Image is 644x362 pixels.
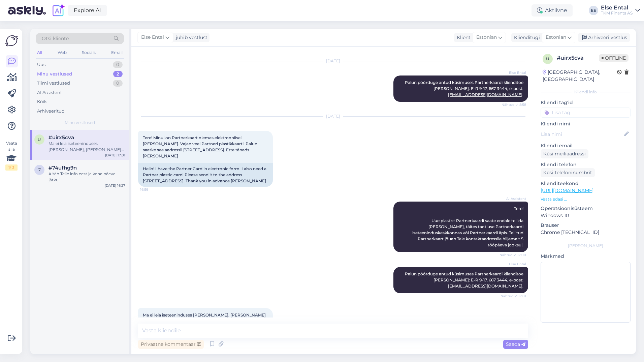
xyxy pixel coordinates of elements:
[541,196,631,202] p: Vaata edasi ...
[501,70,526,75] span: Else Ental
[501,196,526,201] span: AI Assistent
[541,205,631,212] p: Operatsioonisüsteem
[138,163,273,187] div: Hello! I have the Partner Card in electronic form. I also need a Partner plastic card. Please sen...
[37,61,45,68] div: Uus
[501,102,526,107] span: Nähtud ✓ 8:58
[541,180,631,187] p: Klienditeekond
[5,34,18,47] img: Askly Logo
[541,130,623,138] input: Lisa nimi
[601,5,640,16] a: Else EntalTKM Finants AS
[541,187,593,193] a: [URL][DOMAIN_NAME]
[557,54,599,62] div: # uirx5cva
[541,142,631,149] p: Kliendi email
[501,262,526,267] span: Else Ental
[51,3,65,18] img: explore-ai
[143,312,267,324] span: Ma ei leia iseteeninduses [PERSON_NAME], [PERSON_NAME] saab plastikkaarti tellida.
[541,120,631,127] p: Kliendi nimi
[37,80,70,87] div: Tiimi vestlused
[448,283,522,289] a: [EMAIL_ADDRESS][DOMAIN_NAME]
[541,161,631,168] p: Kliendi telefon
[532,4,573,17] div: Aktiivne
[49,171,125,183] div: Aitäh Teile info eest ja kena päeva jätku!
[36,48,43,57] div: All
[113,80,123,87] div: 0
[541,89,631,95] div: Kliendi info
[138,340,204,349] div: Privaatne kommentaar
[541,149,588,158] div: Küsi meiliaadressi
[105,183,125,188] div: [DATE] 16:27
[37,98,47,105] div: Kõik
[38,167,41,172] span: 7
[37,108,65,115] div: Arhiveeritud
[140,187,165,192] span: 16:59
[501,294,526,299] span: Nähtud ✓ 17:01
[105,153,125,158] div: [DATE] 17:01
[80,48,97,57] div: Socials
[56,48,68,57] div: Web
[173,34,207,41] div: juhib vestlust
[541,99,631,106] p: Kliendi tag'id
[42,35,69,42] span: Otsi kliente
[601,5,633,10] div: Else Ental
[454,34,471,41] div: Klient
[541,253,631,260] p: Märkmed
[541,222,631,229] p: Brauser
[65,120,95,126] span: Minu vestlused
[578,33,630,42] div: Arhiveeri vestlus
[601,10,633,16] div: TKM Finants AS
[138,58,528,64] div: [DATE]
[546,56,549,61] span: u
[546,34,566,41] span: Estonian
[541,168,595,177] div: Küsi telefoninumbrit
[37,89,62,96] div: AI Assistent
[5,140,18,171] div: Vaata siia
[49,165,77,171] span: #74ufhg9n
[541,108,631,118] input: Lisa tag
[49,141,125,153] div: Ma ei leia iseteeninduses [PERSON_NAME], [PERSON_NAME] saab plastikkaarti tellida.
[138,113,528,119] div: [DATE]
[541,212,631,219] p: Windows 10
[500,252,526,258] span: Nähtud ✓ 17:00
[476,34,497,41] span: Estonian
[448,92,522,97] a: [EMAIL_ADDRESS][DOMAIN_NAME]
[543,69,617,83] div: [GEOGRAPHIC_DATA], [GEOGRAPHIC_DATA]
[511,34,540,41] div: Klienditugi
[5,164,18,171] div: 1 / 3
[541,229,631,236] p: Chrome [TECHNICAL_ID]
[405,271,524,289] span: Palun pöörduge antud küsimuses Partnerkaardi klienditoe [PERSON_NAME]: E-R 9-17, 667 3444, e-post: .
[599,54,629,62] span: Offline
[37,71,72,78] div: Minu vestlused
[68,5,107,16] a: Explore AI
[49,134,74,141] span: #uirx5cva
[110,48,124,57] div: Email
[589,6,598,15] div: EE
[113,61,123,68] div: 0
[113,71,123,78] div: 2
[143,135,258,158] span: Tere! Minul on Partnerkaart olemas elektrooniisel [PERSON_NAME]. Vajan veel Partneri plastikkaart...
[541,243,631,249] div: [PERSON_NAME]
[141,34,164,41] span: Else Ental
[405,80,524,97] span: Palun pöörduge antud küsimuses Partnerkaardi klienditoe [PERSON_NAME]: E-R 9-17, 667 3444, e-post: .
[412,206,524,247] span: Tere! Uue plastist Partnerkaardi saate endale tellida [PERSON_NAME], täites taotluse Partnerkaard...
[506,341,525,347] span: Saada
[38,137,41,142] span: u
